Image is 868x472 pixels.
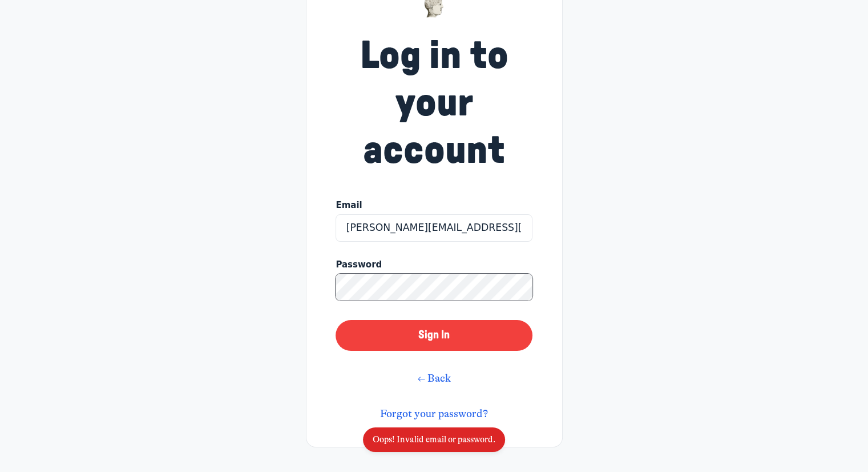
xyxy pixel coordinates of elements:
span: Email [336,199,362,212]
span: Password [336,258,382,271]
a: ← Back [418,372,451,385]
button: Sign In [336,320,532,351]
h1: Log in to your account [336,33,532,175]
span: Oops! Invalid email or password. [373,434,495,445]
a: Forgot your password? [380,407,488,420]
